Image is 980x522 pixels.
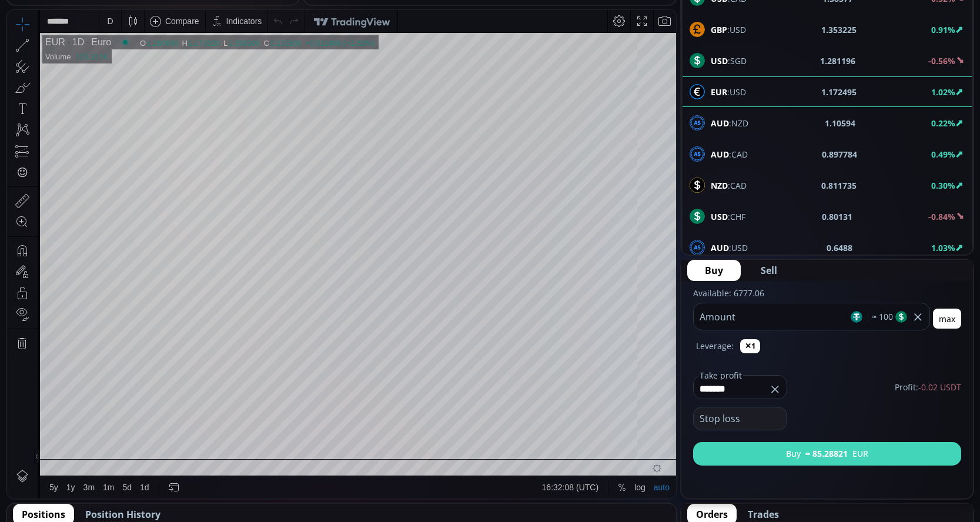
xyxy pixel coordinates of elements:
[687,260,741,281] button: Buy
[928,55,955,66] b: -0.56%
[693,287,764,299] label: Available: 6777.06
[748,507,779,521] span: Trades
[822,148,857,160] b: 0.897784
[895,381,961,393] span: Profit:
[711,24,727,35] b: GBP
[711,180,728,191] b: NZD
[38,42,63,51] div: Volume
[96,473,107,482] div: 1m
[263,29,295,38] div: 1.172500
[711,242,729,253] b: AUD
[711,55,728,66] b: USD
[221,29,253,38] div: 1.158300
[705,263,723,277] span: Buy
[822,210,852,223] b: 0.80131
[219,6,255,16] div: Indicators
[933,309,961,329] button: max
[647,473,663,482] div: auto
[825,117,855,129] b: 1.10594
[868,310,893,323] span: ≈ 100
[627,473,638,482] div: log
[139,29,171,38] div: 1.160660
[711,148,748,160] span: :CAD
[181,29,213,38] div: 1.173220
[256,29,262,38] div: C
[693,442,961,466] button: Buy≈ 85.28821EUR
[918,382,961,393] span: -0.02 USDT
[11,157,20,168] div: 
[100,6,106,16] div: D
[85,507,160,521] span: Position History
[711,179,747,192] span: :CAD
[928,211,955,222] b: -0.84%
[821,24,857,36] b: 1.353225
[696,507,728,521] span: Orders
[607,466,623,488] div: Toggle Percentage
[761,263,777,277] span: Sell
[711,55,747,67] span: :SGD
[531,466,596,488] button: 16:32:08 (UTC)
[27,439,32,454] div: Hide Drawings Toolbar
[58,27,77,38] div: 1D
[711,242,748,254] span: :USD
[133,473,142,482] div: 1d
[696,340,734,352] label: Leverage:
[158,466,176,488] div: Go to
[643,466,667,488] div: Toggle Auto Scale
[931,149,955,160] b: 0.49%
[821,179,857,192] b: 0.811735
[116,473,125,482] div: 5d
[743,260,795,281] button: Sell
[711,149,729,160] b: AUD
[535,473,591,482] span: 16:32:08 (UTC)
[113,27,123,38] div: Market open
[931,118,955,129] b: 0.22%
[931,242,955,253] b: 1.03%
[158,6,192,16] div: Compare
[805,447,848,460] b: ≈ 85.28821
[175,29,180,38] div: H
[740,339,760,353] button: ✕1
[38,27,58,38] div: EUR
[42,473,51,482] div: 5y
[711,117,748,129] span: :NZD
[76,473,88,482] div: 3m
[623,466,643,488] div: Toggle Log Scale
[216,29,221,38] div: L
[68,42,101,51] div: 123.311K
[711,211,728,222] b: USD
[820,55,855,67] b: 1.281196
[59,473,68,482] div: 1y
[133,29,139,38] div: O
[77,27,104,38] div: Euro
[711,24,746,36] span: :USD
[931,180,955,191] b: 0.30%
[298,29,368,38] div: +0.011860 (+1.02%)
[22,507,65,521] span: Positions
[931,24,955,35] b: 0.91%
[711,210,745,223] span: :CHF
[711,118,729,129] b: AUD
[827,242,852,254] b: 0.6488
